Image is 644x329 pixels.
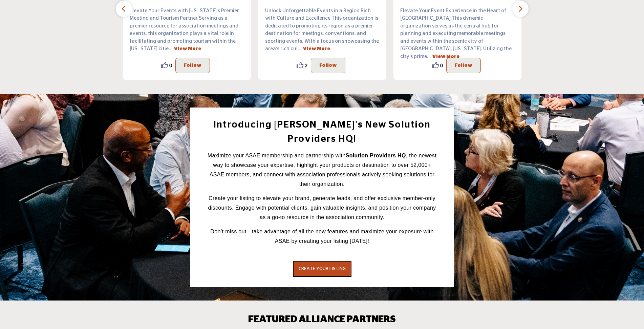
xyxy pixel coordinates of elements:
span: 0 [169,62,172,69]
span: Create your listing to elevate your brand, generate leads, and offer exclusive member-only discou... [208,195,436,220]
span: Don’t miss out—take advantage of all the new features and maximize your exposure with ASAE by cre... [210,229,433,244]
button: CREATE YOUR LISTING [293,261,351,277]
p: Elevate Your Events with [US_STATE]'s Premier Meeting and Tourism Partner Serving as a premier re... [130,7,244,53]
p: Unlock Unforgettable Events in a Region Rich with Culture and Excellence This organization is ded... [265,7,380,53]
a: View More [303,46,330,51]
h2: FEATURED ALLIANCE PARTNERS [248,314,396,326]
button: Follow [175,58,210,73]
button: Follow [446,58,481,73]
p: Follow [455,61,472,70]
span: ... [169,46,173,51]
span: ... [298,46,302,51]
a: View More [174,46,201,51]
a: View More [432,54,459,59]
h2: Introducing [PERSON_NAME]’s New Solution Providers HQ! [206,118,439,146]
p: Follow [319,61,337,70]
span: 2 [305,62,307,69]
strong: Solution Providers HQ [346,153,406,158]
button: Follow [311,58,345,73]
span: ... [427,54,431,59]
span: Maximize your ASAE membership and partnership with , the newest way to showcase your expertise, h... [208,153,436,187]
p: Elevate Your Event Experience in the Heart of [GEOGRAPHIC_DATA] This dynamic organization serves ... [400,7,515,61]
span: CREATE YOUR LISTING [299,267,346,271]
p: Follow [184,61,201,70]
span: 0 [440,62,443,69]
